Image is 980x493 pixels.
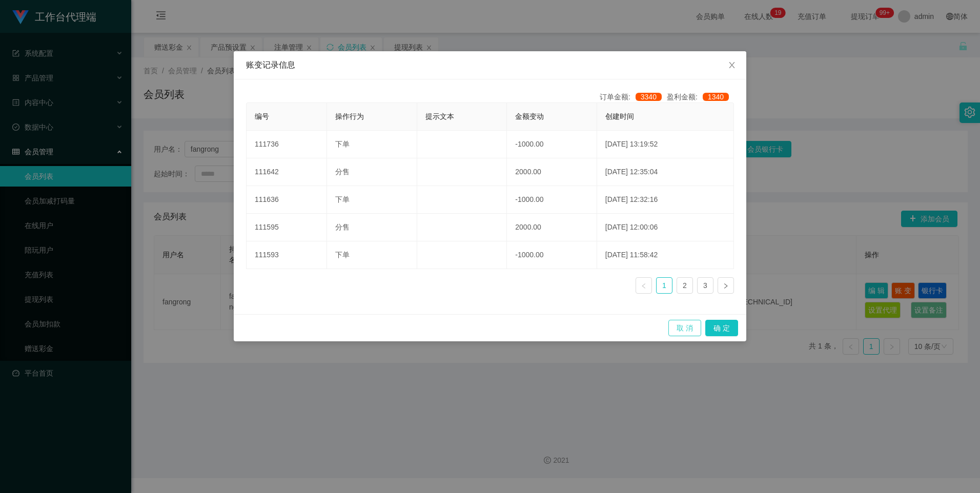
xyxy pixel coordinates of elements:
td: [DATE] 13:19:52 [597,131,734,158]
li: 3 [697,277,713,294]
td: 下单 [327,131,417,158]
span: 提示文本 [425,112,454,120]
td: 111736 [247,131,327,158]
td: 111642 [247,158,327,186]
td: 2000.00 [507,214,597,241]
td: 2000.00 [507,158,597,186]
button: 取 消 [668,320,701,336]
li: 1 [656,277,672,294]
i: 图标: right [723,283,729,289]
div: 盈利金额: [667,92,734,102]
a: 1 [657,278,672,293]
td: 111593 [247,241,327,269]
i: 图标: left [641,283,647,289]
button: Close [718,51,746,80]
a: 3 [698,278,713,293]
span: 编号 [255,112,269,120]
div: 账变记录信息 [246,59,734,71]
td: [DATE] 12:32:16 [597,186,734,214]
td: -1000.00 [507,131,597,158]
a: 2 [677,278,692,293]
span: 金额变动 [515,112,544,120]
span: 3340 [636,93,662,101]
div: 订单金额: [600,92,667,102]
td: 111595 [247,214,327,241]
li: 2 [677,277,693,294]
li: 下一页 [718,277,734,294]
span: 创建时间 [605,112,634,120]
td: [DATE] 12:35:04 [597,158,734,186]
button: 确 定 [705,320,738,336]
li: 上一页 [636,277,652,294]
td: 分售 [327,158,417,186]
td: 111636 [247,186,327,214]
td: 分售 [327,214,417,241]
td: -1000.00 [507,186,597,214]
td: 下单 [327,186,417,214]
i: 图标: close [728,61,736,69]
td: [DATE] 11:58:42 [597,241,734,269]
span: 操作行为 [335,112,364,120]
span: 1340 [703,93,729,101]
td: 下单 [327,241,417,269]
td: [DATE] 12:00:06 [597,214,734,241]
td: -1000.00 [507,241,597,269]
